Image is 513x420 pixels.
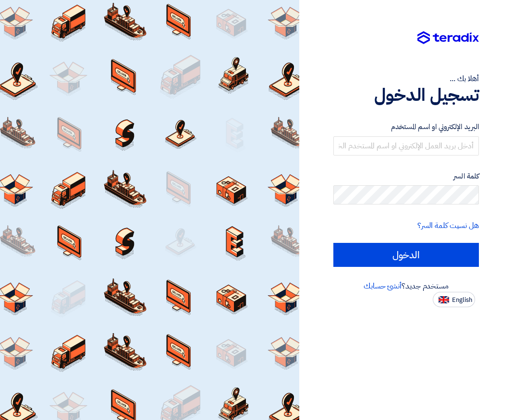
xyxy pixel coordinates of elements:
[333,243,479,267] input: الدخول
[439,296,449,303] img: en-US.png
[333,84,479,106] h1: تسجيل الدخول
[333,121,479,132] label: البريد الإلكتروني او اسم المستخدم
[333,136,479,156] input: أدخل بريد العمل الإلكتروني او اسم المستخدم الخاص بك ...
[452,297,472,303] span: English
[417,31,479,45] img: Teradix logo
[333,73,479,84] div: أهلا بك ...
[433,292,475,307] button: English
[417,220,479,231] a: هل نسيت كلمة السر؟
[333,171,479,182] label: كلمة السر
[333,280,479,292] div: مستخدم جديد؟
[364,280,402,292] a: أنشئ حسابك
